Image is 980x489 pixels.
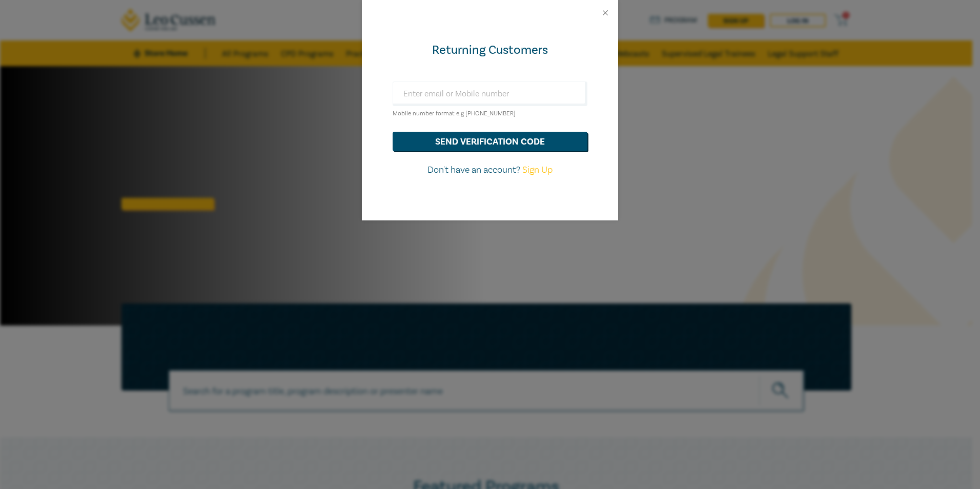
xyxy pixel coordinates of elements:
a: Sign Up [522,164,553,176]
small: Mobile number format e.g [PHONE_NUMBER] [393,110,516,117]
div: Returning Customers [393,42,587,58]
p: Don't have an account? [393,164,587,177]
button: Close [601,8,610,17]
button: send verification code [393,132,587,151]
input: Enter email or Mobile number [393,81,587,106]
